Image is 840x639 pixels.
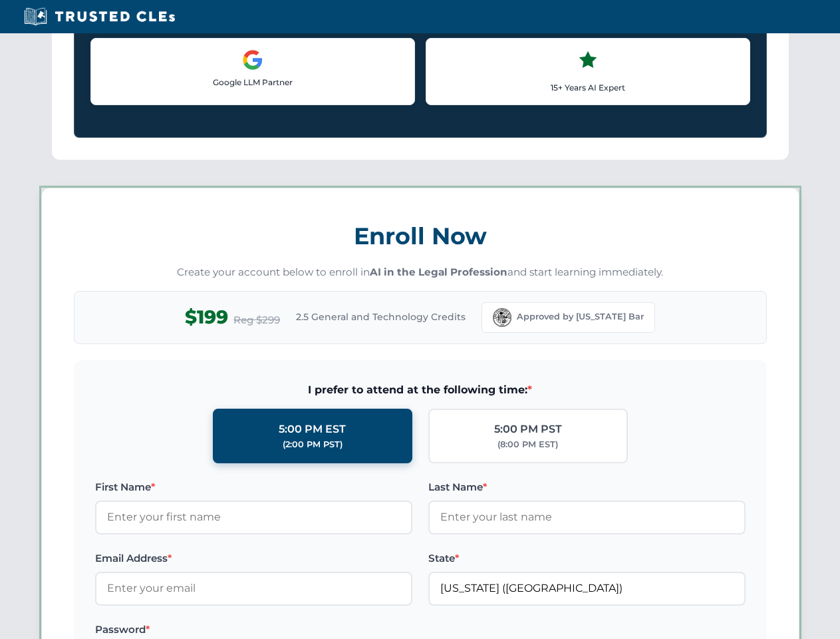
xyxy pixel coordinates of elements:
span: I prefer to attend at the following time: [95,381,746,399]
input: Enter your last name [428,501,746,534]
label: First Name [95,479,412,495]
img: Florida Bar [493,308,511,327]
div: 5:00 PM PST [494,421,562,438]
p: Create your account below to enroll in and start learning immediately. [74,265,767,280]
div: (8:00 PM EST) [497,438,558,451]
div: (2:00 PM PST) [283,438,343,451]
p: Google LLM Partner [102,76,404,89]
input: Enter your email [95,572,412,605]
img: Google [242,49,263,71]
span: $199 [185,302,228,332]
strong: AI in the Legal Profession [370,266,507,278]
input: Florida (FL) [428,572,746,605]
p: 15+ Years AI Expert [437,81,739,94]
label: Password [95,622,412,638]
label: Last Name [428,479,746,495]
span: 2.5 General and Technology Credits [296,310,466,324]
span: Approved by [US_STATE] Bar [517,310,644,323]
label: Email Address [95,550,412,566]
input: Enter your first name [95,501,412,534]
span: Reg $299 [233,312,280,328]
label: State [428,550,746,566]
h3: Enroll Now [74,215,767,257]
div: 5:00 PM EST [279,421,346,438]
img: Trusted CLEs [20,7,179,27]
